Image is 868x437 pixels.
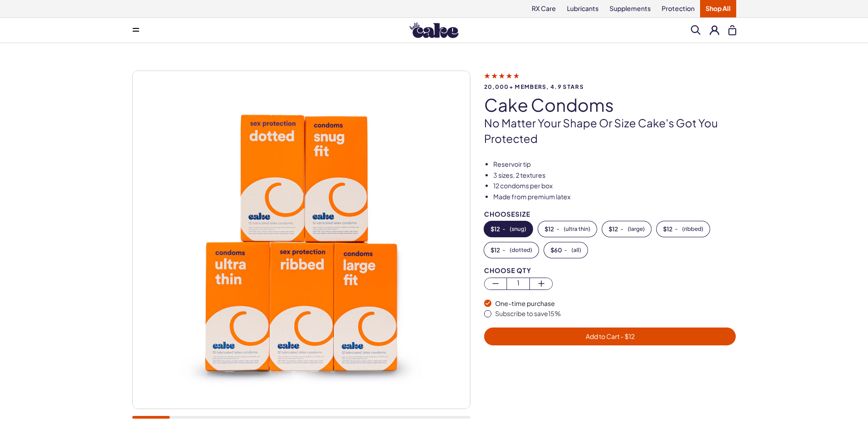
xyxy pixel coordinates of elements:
span: ( snug ) [510,226,526,232]
button: - [538,221,597,237]
li: Reservoir tip [493,160,736,169]
span: ( ultra thin ) [564,226,590,232]
span: $ 12 [545,226,554,232]
div: Subscribe to save 15 % [495,309,736,318]
button: - [544,242,588,258]
li: Made from premium latex [493,192,736,202]
span: ( all ) [571,247,581,253]
button: - [602,221,651,237]
img: Cake Condoms [133,71,470,409]
h1: Cake Condoms [484,95,736,115]
span: 20,000+ members, 4.9 stars [484,84,736,90]
span: $ 12 [663,226,673,232]
button: - [484,242,539,258]
li: 3 sizes, 2 textures [493,171,736,180]
div: Choose Size [484,211,736,218]
span: ( large ) [628,226,645,232]
div: One-time purchase [495,299,736,308]
img: Hello Cake [410,22,458,38]
span: ( ribbed ) [682,226,703,232]
button: - [484,221,533,237]
span: $ 12 [491,226,500,232]
span: ( dotted ) [510,247,532,253]
span: - $ 12 [620,332,635,340]
li: 12 condoms per box [493,181,736,191]
span: $ 12 [491,247,500,253]
p: No matter your shape or size Cake's got you protected [484,115,736,146]
span: Add to Cart [586,332,635,340]
button: - [657,221,710,237]
span: $ 60 [550,247,562,253]
div: Choose Qty [484,267,736,274]
span: $ 12 [609,226,618,232]
span: 1 [507,278,529,289]
button: Add to Cart - $12 [484,328,736,345]
a: 20,000+ members, 4.9 stars [484,71,736,90]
